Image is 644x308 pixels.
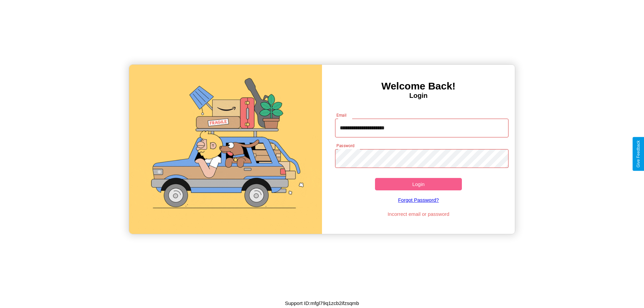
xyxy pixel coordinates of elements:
button: Login [375,178,462,190]
a: Forgot Password? [332,190,505,209]
label: Email [336,112,347,118]
img: gif [129,65,322,234]
p: Support ID: mfgl79q1zcb2ifzsqmb [285,299,359,308]
p: Incorrect email or password [332,209,505,219]
label: Password [336,143,354,148]
h3: Welcome Back! [322,80,515,92]
div: Give Feedback [636,140,641,168]
h4: Login [322,92,515,100]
